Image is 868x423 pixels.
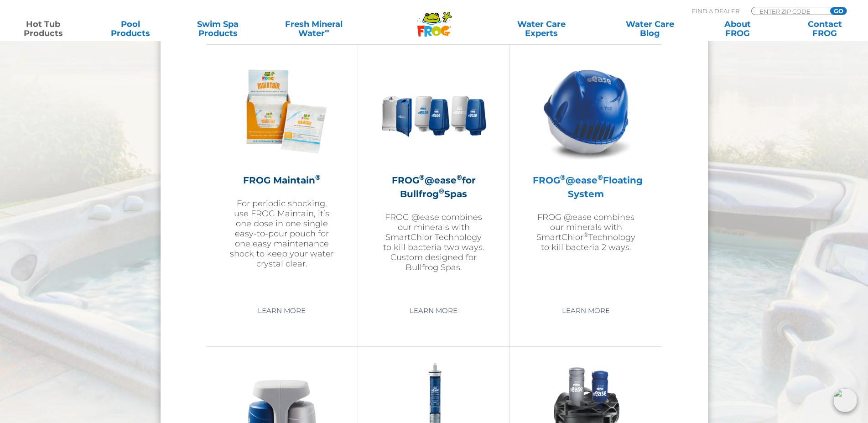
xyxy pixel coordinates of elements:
h2: FROG @ease for Bullfrog Spas [381,173,487,201]
p: FROG @ease combines our minerals with SmartChlor Technology to kill bacteria 2 ways. [533,212,639,252]
input: GO [830,7,847,15]
img: Frog_Maintain_Hero-2-v2-300x300.png [229,58,335,164]
img: bullfrog-product-hero-300x300.png [381,58,487,164]
input: Zip Code Form [759,7,820,15]
a: Learn More [551,303,620,319]
h2: FROG @ease Floating System [533,173,639,201]
h2: FROG Maintain [229,173,335,187]
p: For periodic shocking, use FROG Maintain, it’s one dose in one single easy-to-pour pouch for one ... [229,198,335,269]
sup: ® [598,173,603,182]
a: ContactFROG [791,20,859,38]
img: hot-tub-product-atease-system-300x300.png [533,58,639,164]
a: Fresh MineralWater∞ [271,20,356,38]
sup: ® [439,187,444,195]
sup: ∞ [325,27,329,34]
p: FROG @ease combines our minerals with SmartChlor Technology to kill bacteria two ways. Custom des... [381,212,487,272]
a: Learn More [247,303,316,319]
img: openIcon [833,388,857,412]
sup: ® [315,173,321,182]
sup: ® [583,231,588,238]
a: Hot TubProducts [9,20,77,38]
a: FROG®@ease®for Bullfrog®SpasFROG @ease combines our minerals with SmartChlor Technology to kill b... [381,58,487,296]
a: Water CareExperts [486,20,597,38]
sup: ® [560,173,566,182]
a: AboutFROG [703,20,771,38]
a: Water CareBlog [616,20,684,38]
a: PoolProducts [97,20,165,38]
a: Swim SpaProducts [184,20,252,38]
a: Learn More [399,303,468,319]
a: FROG®@ease®Floating SystemFROG @ease combines our minerals with SmartChlor®Technology to kill bac... [533,58,639,296]
p: Find A Dealer [692,7,739,15]
sup: ® [419,173,425,182]
sup: ® [457,173,462,182]
a: FROG Maintain®For periodic shocking, use FROG Maintain, it’s one dose in one single easy-to-pour ... [229,58,335,296]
